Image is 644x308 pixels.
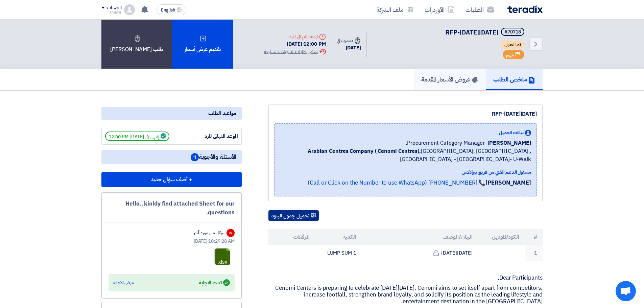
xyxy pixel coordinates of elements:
div: [DATE] 10:29:28 AM [109,238,235,245]
a: عروض الأسعار المقدمة [414,69,486,90]
span: RFP-[DATE][DATE] [446,28,498,37]
strong: [PERSON_NAME] [485,179,531,187]
a: ملخص الطلب [486,69,543,90]
a: الأوردرات [419,2,460,18]
div: مواعيد الطلب [101,107,242,120]
img: Teradix logo [507,5,543,13]
a: ملف الشركة [371,2,419,18]
b: Arabian Centres Company ( Cenomi Centres), [308,147,421,155]
div: [DATE] 12:00 PM [264,40,326,48]
span: [PERSON_NAME] [487,139,531,147]
button: English [157,4,186,15]
span: [GEOGRAPHIC_DATA], [GEOGRAPHIC_DATA] ,[GEOGRAPHIC_DATA] - [GEOGRAPHIC_DATA]- U-Walk [280,147,531,163]
span: تم القبول [501,41,524,49]
div: الموعد النهائي للرد [264,33,326,40]
img: profile_test.png [124,4,135,15]
span: بيانات العميل [499,129,524,136]
a: Open chat [616,281,636,301]
h5: ملخص الطلب [493,75,535,83]
h5: عروض الأسعار المقدمة [421,75,478,83]
div: عرض طلبات التاجيلات السابقه [264,48,326,55]
td: 1 LUMP SUM [315,245,362,261]
td: [DATE][DATE] [362,245,478,261]
span: مهم [506,52,514,58]
div: طلب [PERSON_NAME] [101,20,172,69]
a: Smart_art_questions_1753169138262.xlsx [215,248,269,289]
td: 1 [525,245,543,261]
th: الكمية [315,229,362,245]
a: 📞 [PHONE_NUMBER] (Call or Click on the Number to use WhatsApp) [308,179,485,187]
span: إنتهي في [DATE] 12:00 PM [105,132,169,141]
h5: RFP-Saudi National Day 2025 [446,28,526,37]
span: الأسئلة والأجوبة [191,153,236,161]
div: #70718 [504,30,521,34]
div: [DATE] [337,44,361,52]
div: TS [226,229,235,237]
div: تمت الاجابة [199,278,230,287]
div: سؤال من مورد آخر [194,229,225,236]
button: تحميل جدول البنود [268,210,319,221]
div: Ammar [101,10,121,14]
th: الكود/الموديل [478,229,525,245]
th: # [525,229,543,245]
span: English [161,8,175,13]
p: Cenomi Centers is preparing to celebrate [DATE][DATE], Cenomi aims to set itself apart from compe... [268,285,543,305]
button: + أضف سؤال جديد [101,172,242,187]
p: Dear Participants, [268,275,543,281]
div: صدرت في [337,37,361,44]
th: المرفقات [268,229,315,245]
div: الحساب [107,5,121,11]
span: 11 [191,153,199,161]
a: الطلبات [460,2,499,18]
div: RFP-[DATE][DATE] [274,110,537,118]
div: مسئول الدعم الفني من فريق تيرادكس [280,169,531,176]
div: الموعد النهائي للرد [187,133,238,140]
th: البيان/الوصف [362,229,478,245]
div: تقديم عرض أسعار [172,20,233,69]
div: عرض الاجابة [113,279,134,286]
span: Procurement Category Manager, [406,139,485,147]
div: Hello.. kinldy find attached Sheet for our questions. [109,199,235,217]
